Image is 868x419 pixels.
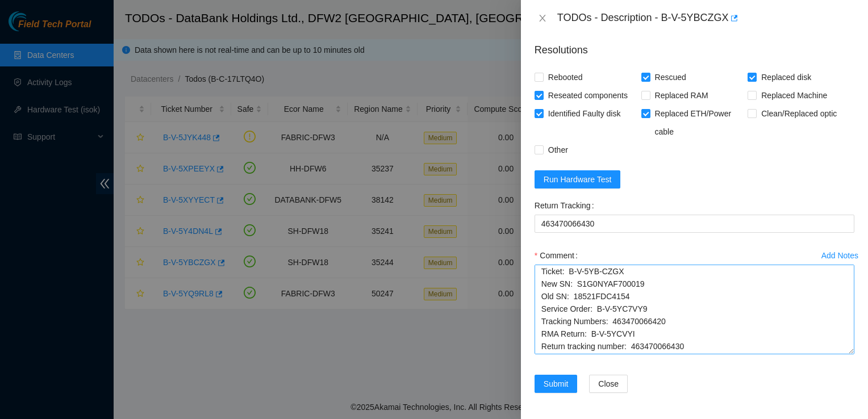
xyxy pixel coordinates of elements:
[535,246,582,265] label: Comment
[589,375,628,393] button: Close
[544,378,569,390] span: Submit
[544,141,573,159] span: Other
[535,13,550,24] button: Close
[535,265,854,354] textarea: Comment
[544,68,587,86] span: Rebooted
[757,86,832,104] span: Replaced Machine
[544,104,625,123] span: Identified Faulty disk
[544,173,612,186] span: Run Hardware Test
[544,86,632,104] span: Reseated components
[650,86,713,104] span: Replaced RAM
[650,104,748,141] span: Replaced ETH/Power cable
[757,68,816,86] span: Replaced disk
[538,14,547,23] span: close
[535,196,599,215] label: Return Tracking
[598,378,619,390] span: Close
[535,215,854,233] input: Return Tracking
[821,246,859,265] button: Add Notes
[757,104,841,123] span: Clean/Replaced optic
[557,9,854,27] div: TODOs - Description - B-V-5YBCZGX
[535,170,621,188] button: Run Hardware Test
[535,33,854,58] p: Resolutions
[535,375,578,393] button: Submit
[650,68,691,86] span: Rescued
[821,252,858,259] div: Add Notes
